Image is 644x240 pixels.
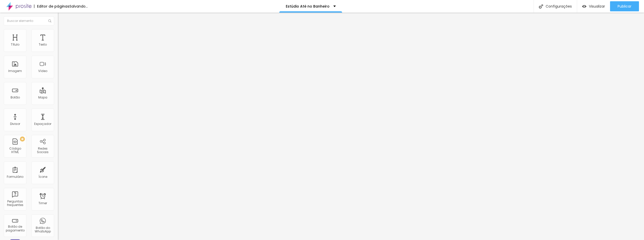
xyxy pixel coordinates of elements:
[4,16,54,25] input: Buscar elemento
[58,13,644,240] iframe: Editor
[5,147,25,154] div: Código HTML
[38,69,47,73] div: Vídeo
[69,5,88,8] div: Salvando...
[11,43,19,46] div: Título
[286,5,330,8] p: Estúdio Até no Banheiro
[5,200,25,207] div: Perguntas frequentes
[11,96,20,99] div: Botão
[8,69,22,73] div: Imagem
[10,122,20,126] div: Divisor
[34,122,51,126] div: Espaçador
[39,43,47,46] div: Texto
[577,1,610,11] button: Visualizar
[38,175,47,179] div: Ícone
[33,226,53,233] div: Botão do WhatsApp
[589,4,605,8] span: Visualizar
[539,4,543,9] img: Icone
[582,4,586,9] img: view-1.svg
[618,4,631,8] span: Publicar
[48,19,51,22] img: Icone
[7,175,23,179] div: Formulário
[5,225,25,232] div: Botão de pagamento
[38,96,47,99] div: Mapa
[38,201,47,205] div: Timer
[33,147,53,154] div: Redes Sociais
[34,5,69,8] div: Editor de páginas
[610,1,639,11] button: Publicar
